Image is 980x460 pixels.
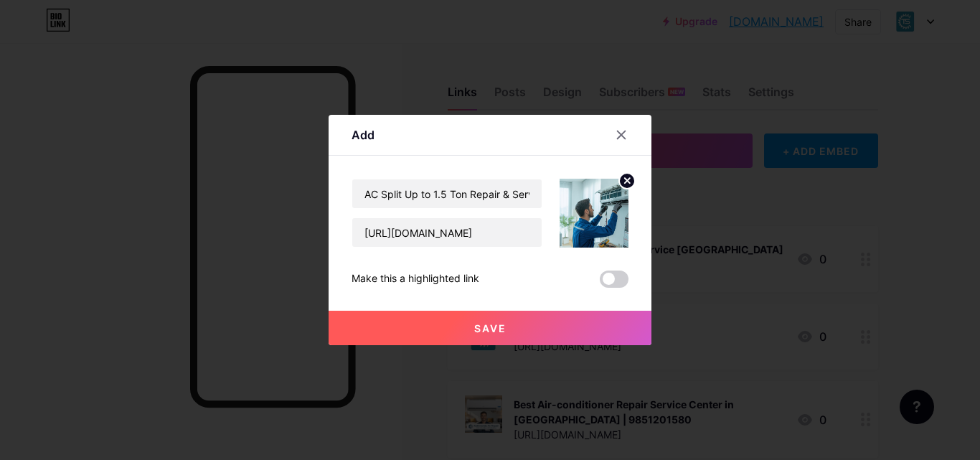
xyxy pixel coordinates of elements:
[474,322,507,334] span: Save
[352,271,479,288] div: Make this a highlighted link
[560,179,628,248] img: link_thumbnail
[352,126,374,144] div: Add
[329,311,651,345] button: Save
[352,218,542,247] input: URL
[352,179,542,208] input: Title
